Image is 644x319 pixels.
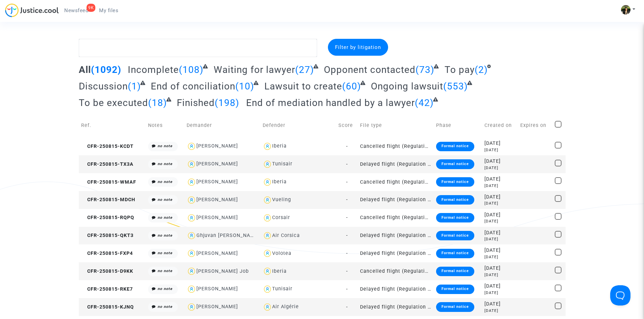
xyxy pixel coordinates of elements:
[263,141,272,151] img: icon-user.svg
[336,113,358,137] td: Score
[263,159,272,169] img: icon-user.svg
[187,302,196,312] img: icon-user.svg
[272,268,287,274] div: Iberia
[214,64,295,75] span: Waiting for lawyer
[196,268,249,274] div: [PERSON_NAME] Job
[436,267,474,276] div: Formal notice
[177,97,215,108] span: Finished
[295,64,314,75] span: (27)
[484,176,516,183] div: [DATE]
[81,250,133,256] span: CFR-250815-FXP4
[346,161,348,167] span: -
[263,248,272,258] img: icon-user.svg
[81,268,133,274] span: CFR-250815-D9KK
[81,161,134,167] span: CFR-250815-TX3A
[358,262,433,280] td: Cancelled flight (Regulation EC 261/2004)
[436,285,474,294] div: Formal notice
[215,97,239,108] span: (198)
[264,81,342,92] span: Lawsuit to create
[146,113,184,137] td: Notes
[196,250,238,256] div: [PERSON_NAME]
[358,227,433,245] td: Delayed flight (Regulation EC 261/2004)
[436,231,474,240] div: Formal notice
[151,81,235,92] span: End of conciliation
[79,97,148,108] span: To be executed
[358,173,433,191] td: Cancelled flight (Regulation EC 261/2004)
[187,231,196,241] img: icon-user.svg
[148,97,167,108] span: (18)
[346,233,348,238] span: -
[346,197,348,203] span: -
[158,251,172,255] i: no note
[81,286,133,292] span: CFR-250815-RKE7
[358,113,433,137] td: File type
[187,195,196,205] img: icon-user.svg
[196,215,238,220] div: [PERSON_NAME]
[358,280,433,298] td: Delayed flight (Regulation EC 261/2004)
[484,290,516,296] div: [DATE]
[484,201,516,206] div: [DATE]
[263,302,272,312] img: icon-user.svg
[158,180,172,184] i: no note
[358,244,433,262] td: Delayed flight (Regulation EC 261/2004)
[196,286,238,292] div: [PERSON_NAME]
[59,5,94,16] a: 9KNewsfeed
[272,304,299,310] div: Air Algérie
[436,142,474,151] div: Formal notice
[484,272,516,278] div: [DATE]
[335,44,381,50] span: Filter by litigation
[436,195,474,205] div: Formal notice
[484,283,516,290] div: [DATE]
[484,211,516,219] div: [DATE]
[187,213,196,223] img: icon-user.svg
[342,81,361,92] span: (60)
[81,143,134,149] span: CFR-250815-KCDT
[346,143,348,149] span: -
[434,113,482,137] td: Phase
[187,159,196,169] img: icon-user.svg
[246,97,415,108] span: End of mediation handled by a lawyer
[235,81,254,92] span: (10)
[484,229,516,237] div: [DATE]
[196,304,238,310] div: [PERSON_NAME]
[158,269,172,273] i: no note
[436,177,474,187] div: Formal notice
[94,5,124,16] a: My files
[272,215,290,220] div: Corsair
[484,236,516,242] div: [DATE]
[79,113,146,137] td: Ref.
[272,233,300,238] div: Air Corsica
[128,64,179,75] span: Incomplete
[263,177,272,187] img: icon-user.svg
[263,213,272,223] img: icon-user.svg
[443,81,468,92] span: (553)
[358,155,433,173] td: Delayed flight (Regulation EC 261/2004)
[482,113,518,137] td: Created on
[81,304,134,310] span: CFR-250815-KJNQ
[371,81,443,92] span: Ongoing lawsuit
[158,144,172,148] i: no note
[484,183,516,189] div: [DATE]
[263,195,272,205] img: icon-user.svg
[128,81,141,92] span: (1)
[324,64,415,75] span: Opponent contacted
[436,249,474,258] div: Formal notice
[158,197,172,202] i: no note
[263,231,272,241] img: icon-user.svg
[436,213,474,222] div: Formal notice
[263,266,272,276] img: icon-user.svg
[272,250,291,256] div: Volotea
[79,64,91,75] span: All
[87,4,95,12] div: 9K
[484,254,516,260] div: [DATE]
[5,3,59,17] img: jc-logo.svg
[272,179,287,185] div: Iberia
[621,5,630,15] img: ACg8ocIHv2cjDDKoFJhKpOjfbZYKSpwDZ1OyqKQUd1LFOvruGOPdCw=s96-c
[346,250,348,256] span: -
[436,159,474,169] div: Formal notice
[436,302,474,312] div: Formal notice
[158,287,172,291] i: no note
[415,97,434,108] span: (42)
[187,284,196,294] img: icon-user.svg
[518,113,552,137] td: Expires on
